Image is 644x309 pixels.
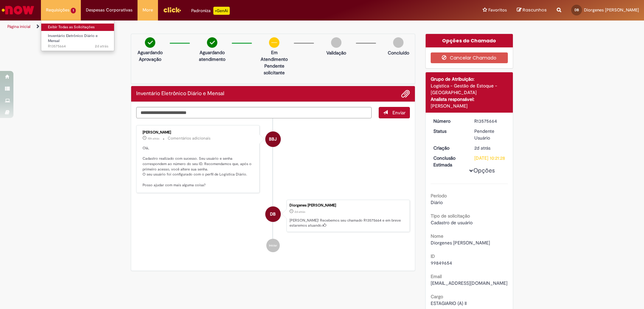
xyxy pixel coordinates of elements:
[95,44,108,49] span: 2d atrás
[331,37,341,48] img: img-circle-grey.png
[41,20,114,51] ul: Requisições
[431,273,442,279] b: Email
[46,7,69,13] span: Requisições
[584,7,639,13] span: Diorgenes [PERSON_NAME]
[143,7,153,13] span: More
[431,52,508,63] button: Cancelar Chamado
[428,155,470,168] dt: Conclusão Estimada
[191,7,230,15] div: Padroniza
[488,7,507,13] span: Favoritos
[431,300,467,306] span: ESTAGIARIO (A) II
[474,145,505,151] div: 29/09/2025 10:21:24
[213,7,230,15] p: +GenAi
[1,3,35,17] img: ServiceNow
[168,136,211,141] small: Comentários adicionais
[474,155,505,161] div: [DATE] 10:21:28
[428,145,470,151] dt: Criação
[428,118,470,124] dt: Número
[294,210,305,214] span: 2d atrás
[265,206,281,222] div: Diorgenes Antonio Bebice
[163,5,181,15] img: click_logo_yellow_360x200.png
[5,21,424,33] ul: Trilhas de página
[48,33,98,44] span: Inventário Eletrônico Diário e Mensal
[393,37,404,48] img: img-circle-grey.png
[431,199,443,205] span: Diário
[136,91,224,97] h2: Inventário Eletrônico Diário e Mensal Histórico de tíquete
[431,253,435,259] b: ID
[474,145,490,151] span: 2d atrás
[148,137,159,141] time: 30/09/2025 18:08:56
[523,7,547,13] span: Rascunhos
[474,128,505,141] div: Pendente Usuário
[474,145,490,151] time: 29/09/2025 10:21:24
[196,49,228,63] p: Aguardando atendimento
[431,193,447,199] b: Período
[95,44,108,49] time: 29/09/2025 10:21:25
[431,233,443,239] b: Nome
[289,218,406,228] p: [PERSON_NAME]! Recebemos seu chamado R13575664 e em breve estaremos atuando.
[270,206,276,222] span: DB
[134,49,166,63] p: Aguardando Aprovação
[431,103,508,109] div: [PERSON_NAME]
[431,240,490,246] span: Diorgenes [PERSON_NAME]
[136,107,372,118] textarea: Digite sua mensagem aqui...
[136,200,410,232] li: Diorgenes Antonio Bebice
[145,37,155,48] img: check-circle-green.png
[148,137,159,141] span: 15h atrás
[269,37,279,48] img: circle-minus.png
[7,24,31,29] a: Página inicial
[575,8,579,12] span: DB
[379,107,410,118] button: Enviar
[431,294,443,300] b: Cargo
[41,24,115,31] a: Exibir Todas as Solicitações
[71,8,76,13] span: 1
[431,260,452,266] span: 99849654
[431,82,508,96] div: Logística - Gestão de Estoque - [GEOGRAPHIC_DATA]
[401,89,410,98] button: Adicionar anexos
[426,34,513,47] div: Opções do Chamado
[392,110,406,116] span: Enviar
[48,44,108,49] span: R13575664
[269,131,277,147] span: BBJ
[136,118,410,259] ul: Histórico de tíquete
[431,220,473,226] span: Cadastro de usuário
[41,32,115,47] a: Aberto R13575664 : Inventário Eletrônico Diário e Mensal
[428,128,470,134] dt: Status
[265,131,281,147] div: Breno Bredariol Jerico
[517,7,547,13] a: Rascunhos
[431,280,507,286] span: [EMAIL_ADDRESS][DOMAIN_NAME]
[207,37,217,48] img: check-circle-green.png
[474,118,505,124] div: R13575664
[143,130,254,134] div: [PERSON_NAME]
[431,213,470,219] b: Tipo de solicitação
[431,76,508,82] div: Grupo de Atribuição:
[258,63,290,76] p: Pendente solicitante
[143,146,254,188] p: Olá, Cadastro realizado com sucesso. Seu usuário e senha correspondem ao número do seu ID. Recome...
[289,203,406,207] div: Diorgenes [PERSON_NAME]
[86,7,132,13] span: Despesas Corporativas
[388,49,409,56] p: Concluído
[326,49,346,56] p: Validação
[294,210,305,214] time: 29/09/2025 10:21:24
[258,49,290,63] p: Em Atendimento
[431,96,508,103] div: Analista responsável:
